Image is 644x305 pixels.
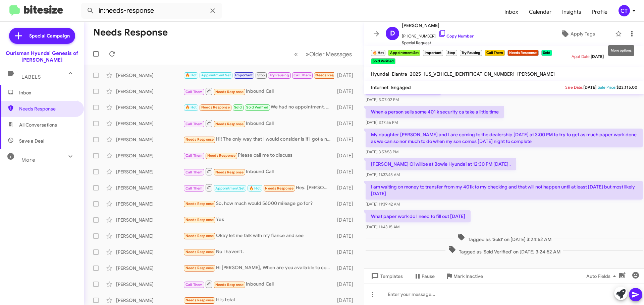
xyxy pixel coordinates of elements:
div: [PERSON_NAME] [116,136,183,143]
div: [DATE] [334,217,359,223]
span: Try Pausing [270,73,289,77]
small: Stop [446,50,457,56]
div: More options [608,45,634,56]
span: Needs Response [185,218,214,222]
div: [PERSON_NAME] [116,217,183,223]
p: I am waiting on money to transfer from my 401k to my checking and that will not happen until at l... [366,181,643,200]
span: [PERSON_NAME] [402,21,474,29]
button: Previous [290,47,302,61]
span: Inbox [499,2,524,22]
span: D [390,28,395,39]
span: Call Them [185,90,203,94]
button: Apply Tags [543,28,612,40]
div: [DATE] [334,168,359,175]
span: Needs Response [315,73,344,77]
div: [DATE] [334,152,359,159]
div: [PERSON_NAME] [116,88,183,95]
span: 🔥 Hot [249,186,261,190]
button: Templates [364,270,408,282]
a: Profile [587,2,613,22]
small: Try Pausing [460,50,482,56]
div: Hi! The only way that I would consider is if I got a newer palisade for close to the same monthly... [183,136,334,143]
span: [US_VEHICLE_IDENTIFICATION_NUMBER] [424,71,515,77]
span: Needs Response [185,137,214,142]
span: Save a Deal [19,138,44,144]
div: Inbound Call [183,167,334,176]
span: Needs Response [19,105,76,112]
div: What paper work do I need to fill out [DATE] [183,71,334,79]
div: We had no appointment. We didn't even get a call that [PERSON_NAME] promised to make said appoint... [183,103,334,111]
span: « [294,50,298,58]
a: Special Campaign [9,28,75,44]
span: Needs Response [185,298,214,302]
span: Tagged as 'Sold' on [DATE] 3:24:52 AM [454,233,554,243]
span: 🔥 Hot [185,105,197,109]
div: [DATE] [334,265,359,272]
div: [PERSON_NAME] [116,184,183,191]
span: [DATE] 3:07:02 PM [366,97,399,102]
span: Needs Response [215,283,244,287]
div: [PERSON_NAME] [116,281,183,288]
span: Important [235,73,253,77]
span: Labels [21,74,41,80]
div: [PERSON_NAME] [116,120,183,127]
div: [DATE] [334,297,359,304]
div: Hey. [PERSON_NAME] if I can have your direct number and extenion,please send to me. [183,183,334,192]
div: [PERSON_NAME] [116,72,183,79]
span: Needs Response [215,90,244,94]
button: Mark Inactive [440,270,488,282]
span: [DATE] 11:37:45 AM [366,172,400,177]
a: Copy Number [438,33,474,39]
span: [DATE] 11:39:42 AM [366,202,400,207]
span: [PHONE_NUMBER] [402,29,474,40]
div: [PERSON_NAME] [116,297,183,304]
a: Insights [557,2,587,22]
h1: Needs Response [93,27,168,38]
small: Sold [541,50,552,56]
small: Needs Response [507,50,538,56]
span: [DATE] [583,85,596,90]
nav: Page navigation example [290,47,356,61]
p: My daughter [PERSON_NAME] and I are coming to the dealership [DATE] at 3:00 PM to try to get as m... [366,129,643,147]
span: Stop [257,73,265,77]
span: Special Campaign [29,32,70,39]
span: Special Request [402,40,474,46]
span: Call Them [185,153,203,158]
span: Appointment Set [215,186,245,190]
div: [DATE] [334,104,359,111]
div: [DATE] [334,72,359,79]
span: Sale Price: [598,85,616,90]
small: Appointment Set [388,50,420,56]
span: Inbox [19,89,76,96]
small: Important [423,50,443,56]
span: Templates [370,270,403,282]
span: Sold [234,105,242,109]
span: Sold Verified [246,105,268,109]
div: No I haven't. [183,248,334,256]
div: [PERSON_NAME] [116,201,183,207]
span: Needs Response [185,250,214,254]
div: Please call me to discuss [183,152,334,159]
span: Call Them [293,73,311,77]
span: Call Them [185,186,203,190]
span: Apply Tags [571,28,595,40]
span: 🔥 Hot [185,73,197,77]
p: When a person sells some 401 k security ca take a little time [366,106,504,118]
small: Call Them [485,50,505,56]
div: [DATE] [334,201,359,207]
span: Pause [422,270,435,282]
div: Inbound Call [183,280,334,288]
span: [PERSON_NAME] [517,71,555,77]
span: [DATE] 3:53:58 PM [366,149,398,154]
div: Inbound Call [183,87,334,95]
div: [PERSON_NAME] [116,152,183,159]
span: Needs Response [215,122,244,126]
span: Elantra [392,71,407,77]
div: Hi [PERSON_NAME], When are you available to come in? [183,264,334,272]
div: [PERSON_NAME] [116,233,183,239]
div: [PERSON_NAME] [116,265,183,272]
div: So, how much would 56000 mileage go for? [183,200,334,208]
span: Hyundai [371,71,389,77]
span: Needs Response [265,186,293,190]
